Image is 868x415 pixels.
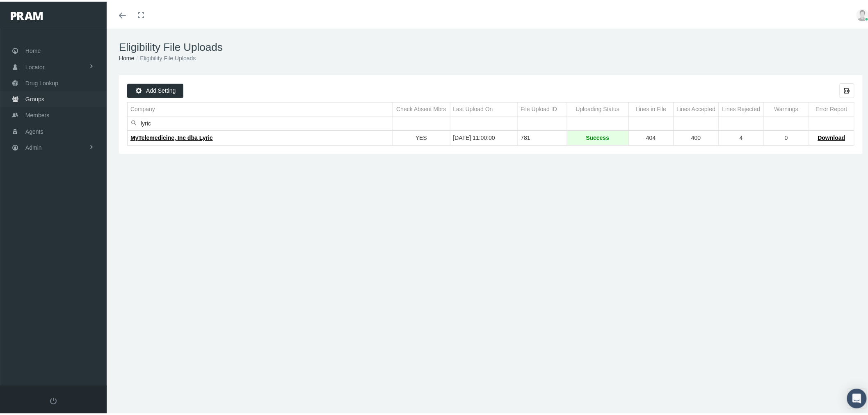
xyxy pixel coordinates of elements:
[450,130,518,144] td: [DATE] 11:00:00
[809,101,854,115] td: Column Error Report
[25,90,44,105] span: Groups
[127,82,183,96] div: Add Setting
[128,115,393,128] input: Filter cell
[396,104,446,112] div: Check Absent Mbrs
[628,130,674,144] td: 404
[127,82,854,96] div: Data grid toolbar
[576,104,620,112] div: Uploading Status
[25,138,42,154] span: Admin
[816,104,847,112] div: Error Report
[25,122,43,138] span: Agents
[674,130,719,144] td: 400
[628,101,674,115] td: Column Lines in File
[818,133,845,139] span: Download
[521,104,557,112] div: File Upload ID
[25,58,45,73] span: Locator
[518,130,567,144] td: 781
[25,106,49,121] span: Members
[677,104,716,112] div: Lines Accepted
[130,133,213,139] span: MyTelemedicine, Inc dba Lyric
[674,101,719,115] td: Column Lines Accepted
[847,387,867,407] div: Open Intercom Messenger
[774,104,799,112] div: Warnings
[567,101,628,115] td: Column Uploading Status
[453,104,493,112] div: Last Upload On
[130,104,155,112] div: Company
[567,130,628,144] td: Success
[719,101,764,115] td: Column Lines Rejected
[128,101,393,115] td: Column Company
[393,130,450,144] td: YES
[450,101,518,115] td: Column Last Upload On
[764,130,809,144] td: 0
[134,52,196,61] li: Eligibility File Uploads
[840,82,854,96] div: Export all data to Excel
[119,53,134,60] a: Home
[146,86,176,92] span: Add Setting
[25,74,58,89] span: Drug Lookup
[719,130,764,144] td: 4
[11,10,43,18] img: PRAM_20_x_78.png
[722,104,761,112] div: Lines Rejected
[636,104,667,112] div: Lines in File
[119,39,863,52] h1: Eligibility File Uploads
[518,101,567,115] td: Column File Upload ID
[764,101,809,115] td: Column Warnings
[128,115,393,129] td: Filter cell
[127,82,854,144] div: Data grid
[393,101,450,115] td: Column Check Absent Mbrs
[25,41,41,57] span: Home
